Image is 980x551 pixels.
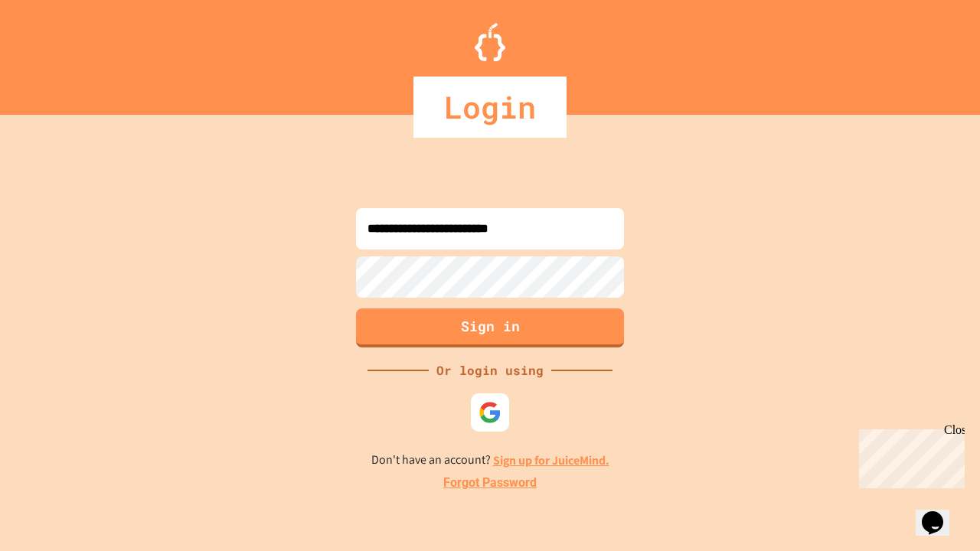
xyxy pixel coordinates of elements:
a: Forgot Password [443,474,537,492]
iframe: chat widget [853,423,965,488]
img: google-icon.svg [479,401,501,424]
iframe: chat widget [916,490,965,536]
div: Or login using [429,361,551,380]
div: Login [413,77,567,138]
p: Don't have an account? [371,451,609,470]
button: Sign in [356,308,624,347]
a: Sign up for JuiceMind. [493,452,609,468]
img: Logo.svg [475,23,505,61]
div: Chat with us now!Close [6,6,106,97]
